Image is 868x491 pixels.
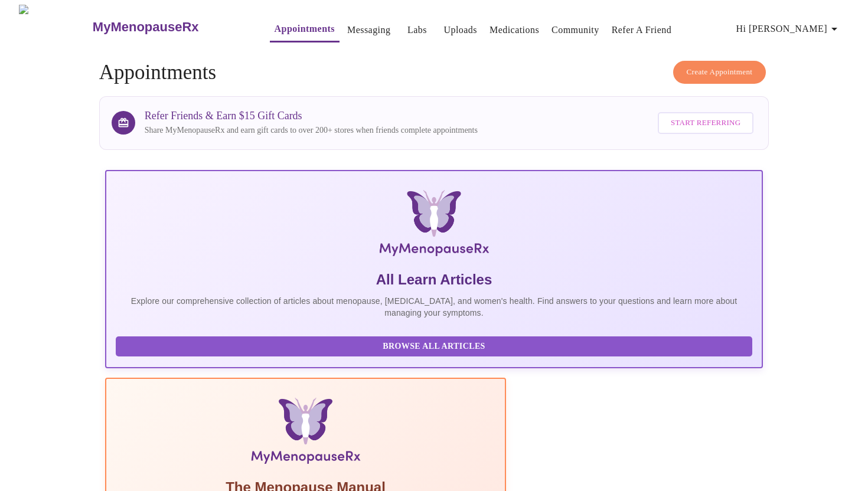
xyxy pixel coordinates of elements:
button: Messaging [342,18,395,42]
h3: MyMenopauseRx [93,19,199,35]
span: Hi [PERSON_NAME] [736,21,841,37]
p: Explore our comprehensive collection of articles about menopause, [MEDICAL_DATA], and women's hea... [116,295,753,319]
h5: All Learn Articles [116,270,753,289]
span: Browse All Articles [128,339,741,354]
img: MyMenopauseRx Logo [214,190,654,261]
button: Refer a Friend [607,18,677,42]
a: MyMenopauseRx [91,6,246,48]
h4: Appointments [99,61,769,84]
a: Appointments [275,21,335,37]
a: Browse All Articles [116,341,756,351]
button: Community [547,18,604,42]
button: Hi [PERSON_NAME] [732,17,846,41]
img: MyMenopauseRx Logo [19,5,91,49]
button: Medications [485,18,544,42]
button: Browse All Articles [116,336,753,357]
button: Start Referring [658,112,753,134]
span: Create Appointment [687,66,753,79]
a: Labs [407,22,427,38]
h3: Refer Friends & Earn $15 Gift Cards [145,110,478,122]
a: Start Referring [655,106,756,140]
a: Refer a Friend [612,22,672,38]
a: Messaging [347,22,390,38]
button: Appointments [270,17,340,42]
button: Uploads [439,18,482,42]
button: Create Appointment [673,61,766,84]
span: Start Referring [671,116,740,130]
a: Medications [490,22,539,38]
p: Share MyMenopauseRx and earn gift cards to over 200+ stores when friends complete appointments [145,125,478,136]
img: Menopause Manual [176,398,435,469]
a: Uploads [443,22,477,38]
button: Labs [398,18,436,42]
a: Community [552,22,599,38]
